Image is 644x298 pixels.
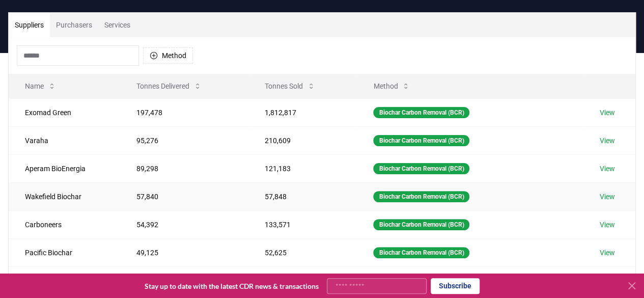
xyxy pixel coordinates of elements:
td: 89,298 [120,154,248,182]
button: Tonnes Delivered [128,76,210,96]
td: Aperam BioEnergia [9,154,120,182]
td: 210,609 [248,126,357,154]
td: Carboneers [9,210,120,238]
button: Purchasers [50,13,98,37]
a: View [600,248,615,258]
td: 197,478 [120,98,248,126]
td: 25,985 [248,266,357,294]
td: Wakefield Biochar [9,182,120,210]
td: 25,985 [120,266,248,294]
div: Biochar Carbon Removal (BCR) [373,219,469,230]
td: Exomad Green [9,98,120,126]
div: Biochar Carbon Removal (BCR) [373,247,469,258]
button: Name [17,76,64,96]
button: Services [98,13,136,37]
a: View [600,164,615,174]
td: 121,183 [248,154,357,182]
td: 57,840 [120,182,248,210]
button: Method [143,47,193,64]
td: 57,848 [248,182,357,210]
button: Suppliers [9,13,50,37]
a: View [600,192,615,202]
td: 49,125 [120,238,248,266]
a: View [600,136,615,146]
td: 133,571 [248,210,357,238]
div: Biochar Carbon Removal (BCR) [373,107,469,118]
td: 52,625 [248,238,357,266]
td: Pacific Biochar [9,238,120,266]
td: 1,812,817 [248,98,357,126]
td: 95,276 [120,126,248,154]
td: Varaha [9,126,120,154]
a: View [600,220,615,230]
a: View [600,107,615,118]
div: Biochar Carbon Removal (BCR) [373,191,469,202]
button: Tonnes Sold [257,76,323,96]
div: Biochar Carbon Removal (BCR) [373,163,469,174]
td: Freres Biochar [9,266,120,294]
td: 54,392 [120,210,248,238]
div: Biochar Carbon Removal (BCR) [373,135,469,146]
button: Method [365,76,418,96]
